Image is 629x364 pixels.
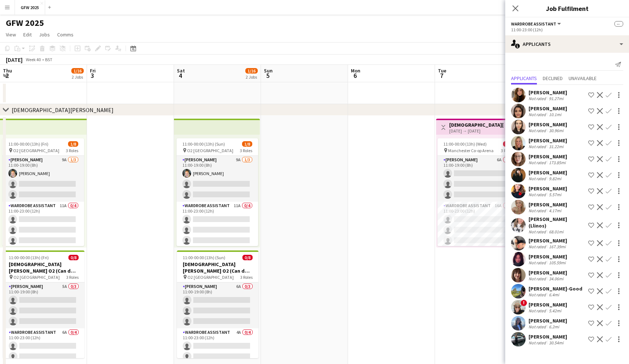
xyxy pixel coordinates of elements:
span: 3 Roles [66,148,78,153]
div: [PERSON_NAME] [529,269,567,276]
app-card-role: Wardrobe Assistant11A0/411:00-23:00 (12h) [177,202,258,258]
div: [PERSON_NAME] [529,317,567,324]
div: [PERSON_NAME] [529,253,567,260]
span: O2 [GEOGRAPHIC_DATA] [187,274,234,280]
div: 5.57mi [547,192,563,197]
div: Not rated [529,324,547,329]
span: 1/8 [68,141,78,147]
div: 2 Jobs [246,74,257,80]
span: Tue [438,67,446,74]
span: Wardrobe Assistant [511,21,556,27]
div: 167.39mi [547,244,567,249]
div: 34.06mi [547,276,565,281]
span: Sun [264,67,273,74]
div: [PERSON_NAME] [529,237,567,244]
div: [PERSON_NAME] [529,121,567,128]
div: Not rated [529,229,547,234]
span: O2 [GEOGRAPHIC_DATA] [187,148,233,153]
span: 11:00-00:00 (13h) (Sun) [182,141,225,147]
div: 9.82mi [547,176,563,181]
span: Manchester Co-op Arena [448,148,494,153]
div: 2 Jobs [72,74,83,80]
div: [PERSON_NAME] [529,153,567,160]
div: Not rated [529,260,547,265]
div: 10.1mi [547,112,563,117]
span: 0/8 [242,255,253,260]
app-job-card: 11:00-00:00 (13h) (Fri)1/8 O2 [GEOGRAPHIC_DATA]3 Roles[PERSON_NAME]9A1/311:00-19:00 (8h)[PERSON_N... [3,138,84,246]
a: Edit [20,30,35,39]
app-card-role: [PERSON_NAME]5A0/311:00-19:00 (8h) [3,282,84,328]
div: 30.54mi [547,340,565,345]
div: 173.85mi [547,160,567,165]
span: 0/8 [68,255,79,260]
span: Thu [3,67,12,74]
span: View [6,31,16,38]
span: 3 [89,71,96,80]
span: Applicants [511,76,537,81]
div: [PERSON_NAME] [529,105,567,112]
span: Edit [23,31,32,38]
app-card-role: [PERSON_NAME]9A1/311:00-19:00 (8h)[PERSON_NAME] [177,156,258,202]
span: -- [614,21,623,27]
span: Unavailable [569,76,597,81]
div: [DEMOGRAPHIC_DATA][PERSON_NAME] [12,106,114,114]
app-job-card: 11:00-00:00 (13h) (Fri)0/8[DEMOGRAPHIC_DATA][PERSON_NAME] O2 (Can do [DATE]) O2 [GEOGRAPHIC_DATA]... [3,250,84,358]
div: [PERSON_NAME] (Llinos) [529,216,585,229]
div: BST [45,57,52,62]
div: Not rated [529,144,547,149]
div: Not rated [529,292,547,297]
span: 1/8 [242,141,252,147]
span: Fri [90,67,96,74]
h3: [DEMOGRAPHIC_DATA][PERSON_NAME] O2 (Can do [DATE]) [3,261,84,274]
div: [PERSON_NAME] [529,185,567,192]
div: 5.42mi [547,308,563,313]
div: 6.4mi [547,292,561,297]
div: 11:00-23:00 (12h) [511,27,623,32]
span: 11:00-00:00 (13h) (Fri) [9,255,49,260]
div: [PERSON_NAME] [529,89,567,96]
span: 11:00-00:00 (13h) (Wed) [443,141,487,147]
div: Applicants [505,35,629,53]
span: 0/8 [503,141,513,147]
a: View [3,30,19,39]
div: Not rated [529,112,547,117]
div: Not rated [529,308,547,313]
div: [PERSON_NAME] [529,169,567,176]
app-job-card: 11:00-00:00 (13h) (Sun)1/8 O2 [GEOGRAPHIC_DATA]3 Roles[PERSON_NAME]9A1/311:00-19:00 (8h)[PERSON_N... [177,138,258,246]
div: 6.2mi [547,324,561,329]
div: [PERSON_NAME] [529,137,567,144]
span: 7 [437,71,446,80]
div: Not rated [529,96,547,101]
span: 3 Roles [240,148,252,153]
a: Comms [54,30,76,39]
span: Week 40 [24,57,42,62]
span: 3 Roles [501,148,513,153]
div: [PERSON_NAME] [529,333,567,340]
span: 1/16 [245,68,258,74]
app-job-card: 11:00-00:00 (13h) (Wed)0/8 Manchester Co-op Arena3 Roles[PERSON_NAME]6A0/311:00-19:00 (8h) Wardro... [438,138,519,246]
span: O2 [GEOGRAPHIC_DATA] [13,274,60,280]
app-card-role: [PERSON_NAME]6A0/311:00-19:00 (8h) [177,282,258,328]
span: O2 [GEOGRAPHIC_DATA] [13,148,59,153]
span: Comms [57,31,74,38]
span: 6 [350,71,360,80]
span: 3 Roles [240,274,253,280]
span: 2 [2,71,12,80]
div: 31.22mi [547,144,565,149]
div: [DATE] [6,56,23,63]
span: 5 [263,71,273,80]
h3: Job Fulfilment [505,4,629,13]
span: ! [521,300,527,306]
app-job-card: 11:00-00:00 (13h) (Sun)0/8[DEMOGRAPHIC_DATA][PERSON_NAME] O2 (Can do [DATE]) O2 [GEOGRAPHIC_DATA]... [177,250,258,358]
button: GFW 2025 [15,0,45,15]
span: Sat [177,67,185,74]
span: 11:00-00:00 (13h) (Sun) [183,255,225,260]
div: Not rated [529,128,547,133]
span: Declined [543,76,563,81]
button: Wardrobe Assistant [511,21,562,27]
a: Jobs [36,30,53,39]
span: 4 [176,71,185,80]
